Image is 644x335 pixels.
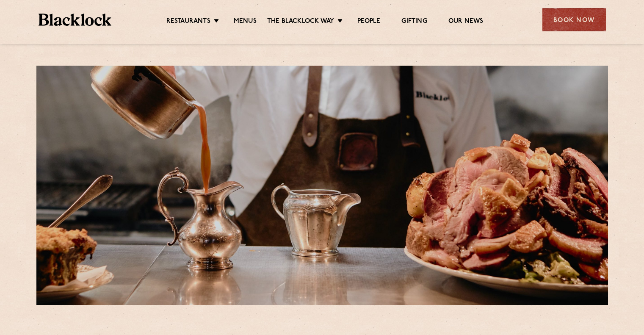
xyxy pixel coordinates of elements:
[401,17,427,27] a: Gifting
[267,17,334,27] a: The Blacklock Way
[39,14,112,26] img: BL_Textured_Logo-footer-cropped.svg
[234,17,257,27] a: Menus
[166,17,210,27] a: Restaurants
[357,17,380,27] a: People
[542,8,606,31] div: Book Now
[448,17,484,27] a: Our News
